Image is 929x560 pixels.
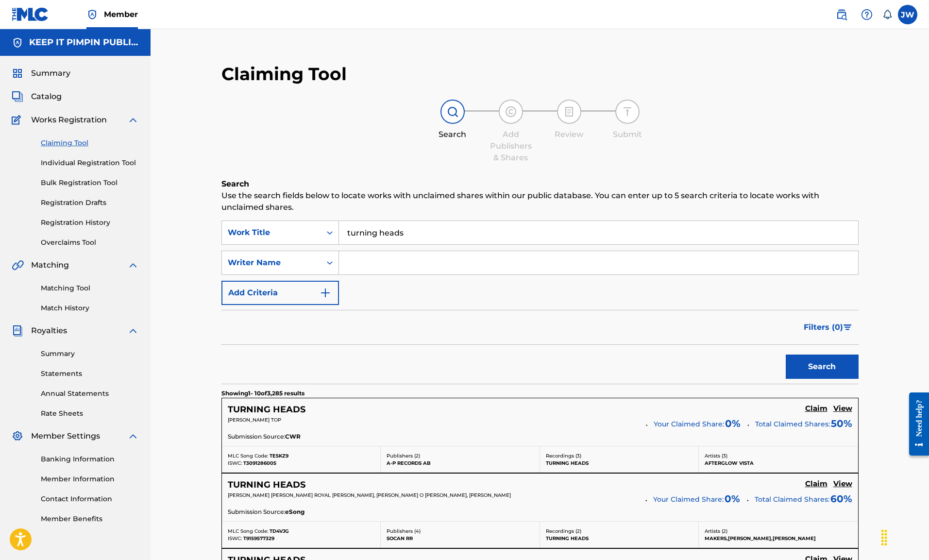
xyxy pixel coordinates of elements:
span: Your Claimed Share: [653,494,724,505]
a: Summary [41,349,139,359]
img: 9d2ae6d4665cec9f34b9.svg [320,287,331,299]
p: Recordings ( 2 ) [546,527,693,535]
h5: View [833,479,852,489]
span: 0 % [725,416,741,431]
span: Summary [31,68,70,79]
span: [PERSON_NAME] [PERSON_NAME] ROYAL [PERSON_NAME], [PERSON_NAME] O [PERSON_NAME], [PERSON_NAME] [228,492,511,498]
div: Notifications [882,10,892,19]
span: ISWC: [228,460,242,466]
button: Add Criteria [221,281,339,305]
h5: KEEP IT PIMPIN PUBLISHING [29,37,139,48]
span: Member [104,9,138,20]
span: MLC Song Code: [228,528,268,534]
img: Matching [12,259,24,271]
img: expand [127,259,139,271]
img: Royalties [12,325,23,337]
p: Publishers ( 4 ) [387,527,534,535]
a: SummarySummary [12,68,70,79]
img: step indicator icon for Submit [622,106,633,118]
p: AFTERGLOW VISTA [705,459,852,467]
button: Search [786,355,859,379]
img: Top Rightsholder [86,9,98,20]
a: CatalogCatalog [12,91,62,102]
p: Recordings ( 3 ) [546,452,693,459]
span: Works Registration [31,114,107,126]
span: Royalties [31,325,67,337]
h5: Claim [805,404,828,413]
img: step indicator icon for Review [563,106,575,118]
a: View [833,404,852,415]
a: Member Information [41,474,139,484]
h6: Search [221,178,859,190]
img: MLC Logo [12,7,49,21]
img: help [861,9,873,20]
span: T9159577329 [243,535,274,542]
span: ISWC: [228,535,242,542]
span: 60 % [830,492,852,506]
span: eSong [285,508,304,516]
img: search [836,9,847,20]
img: Member Settings [12,430,23,442]
div: Search [428,129,477,140]
div: Drag [877,523,892,552]
h5: Claim [805,479,828,489]
a: Claiming Tool [41,138,139,148]
a: View [833,479,852,490]
a: Contact Information [41,494,139,504]
p: TURNING HEADS [546,535,693,542]
p: TURNING HEADS [546,459,693,467]
span: 0 % [725,492,740,506]
iframe: Resource Center [902,385,929,463]
p: Showing 1 - 10 of 3,285 results [221,389,304,398]
img: filter [844,324,852,330]
a: Banking Information [41,454,139,464]
span: Submission Source: [228,508,285,516]
span: Catalog [31,91,62,102]
span: Member Settings [31,430,100,442]
a: Annual Statements [41,389,139,399]
span: CWR [285,432,301,441]
a: Rate Sheets [41,408,139,419]
h5: View [833,404,852,413]
iframe: Chat Widget [880,513,929,560]
img: Summary [12,68,23,79]
div: Writer Name [228,257,315,269]
a: Overclaims Tool [41,238,139,248]
span: [PERSON_NAME] TOP [228,417,281,423]
a: Registration Drafts [41,198,139,208]
img: expand [127,325,139,337]
p: Publishers ( 2 ) [387,452,534,459]
img: expand [127,430,139,442]
span: Submission Source: [228,432,285,441]
h5: TURNING HEADS [228,479,305,491]
div: Work Title [228,227,315,238]
a: Member Benefits [41,514,139,524]
form: Search Form [221,221,859,384]
p: Artists ( 3 ) [705,452,852,459]
span: Total Claimed Shares: [755,495,829,504]
p: A-P RECORDS AB [387,459,534,467]
span: T3091286005 [243,460,276,466]
span: Filters ( 0 ) [804,322,843,333]
a: Public Search [832,5,851,24]
span: TD4VJG [270,528,289,534]
a: Matching Tool [41,283,139,293]
span: 50 % [831,416,852,431]
a: Individual Registration Tool [41,158,139,168]
img: step indicator icon for Add Publishers & Shares [505,106,517,118]
div: Submit [603,129,652,140]
div: Help [857,5,877,24]
div: User Menu [898,5,917,24]
a: Registration History [41,218,139,228]
p: Artists ( 2 ) [705,527,852,535]
a: Statements [41,369,139,379]
p: MAKERS,[PERSON_NAME],[PERSON_NAME] [705,535,852,542]
span: TE5KZ9 [270,453,288,459]
span: Matching [31,259,69,271]
a: Match History [41,303,139,313]
img: Accounts [12,37,23,49]
img: Catalog [12,91,23,102]
img: step indicator icon for Search [447,106,458,118]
